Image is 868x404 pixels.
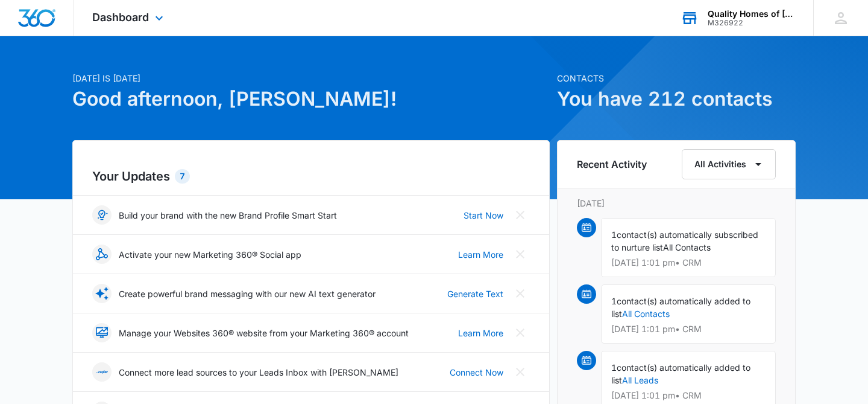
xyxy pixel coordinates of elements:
button: Close [511,323,530,342]
div: account id [708,19,796,27]
p: [DATE] 1:01 pm • CRM [611,325,766,333]
p: Connect more lead sources to your Leads Inbox with [PERSON_NAME] [119,366,398,379]
p: [DATE] [577,197,776,210]
p: [DATE] 1:01 pm • CRM [611,258,766,267]
button: Close [511,284,530,303]
div: 7 [175,169,190,184]
a: All Contacts [622,309,670,319]
div: account name [708,9,796,19]
span: 1 [611,296,617,306]
a: Connect Now [450,366,503,379]
p: Manage your Websites 360® website from your Marketing 360® account [119,327,409,339]
h1: You have 212 contacts [557,85,796,114]
span: 1 [611,362,617,373]
a: Learn More [458,248,503,261]
button: Close [511,205,530,225]
span: Dashboard [92,11,149,24]
a: All Leads [622,375,658,385]
p: [DATE] is [DATE] [72,72,550,85]
p: Contacts [557,72,796,85]
a: Learn More [458,327,503,339]
button: All Activities [682,149,776,179]
p: [DATE] 1:01 pm • CRM [611,391,766,400]
span: All Contacts [663,242,711,252]
span: contact(s) automatically added to list [611,362,750,385]
p: Activate your new Marketing 360® Social app [119,248,301,261]
span: contact(s) automatically added to list [611,296,750,319]
p: Build your brand with the new Brand Profile Smart Start [119,209,337,222]
h1: Good afternoon, [PERSON_NAME]! [72,85,550,114]
h2: Your Updates [92,167,530,185]
span: contact(s) automatically subscribed to nurture list [611,229,758,252]
span: 1 [611,229,617,240]
button: Close [511,245,530,264]
h6: Recent Activity [577,157,647,172]
p: Create powerful brand messaging with our new AI text generator [119,287,376,300]
button: Close [511,362,530,382]
a: Generate Text [447,287,503,300]
a: Start Now [464,209,503,222]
